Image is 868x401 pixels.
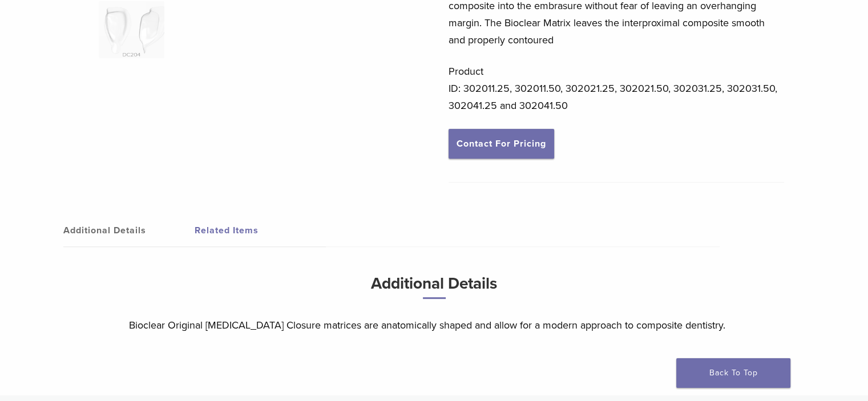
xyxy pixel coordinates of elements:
[676,358,790,388] a: Back To Top
[99,1,164,58] img: Original Anterior Matrix - DC Series - Image 5
[129,317,740,334] p: Bioclear Original [MEDICAL_DATA] Closure matrices are anatomically shaped and allow for a modern ...
[449,63,784,114] p: Product ID: 302011.25, 302011.50, 302021.25, 302021.50, 302031.25, 302031.50, 302041.25 and 30204...
[63,214,195,246] a: Additional Details
[195,214,326,246] a: Related Items
[449,129,554,159] a: Contact For Pricing
[129,270,740,308] h3: Additional Details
